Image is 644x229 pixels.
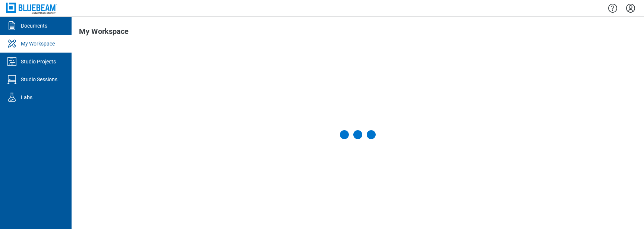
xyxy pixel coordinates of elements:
[6,38,18,50] svg: My Workspace
[21,58,56,65] div: Studio Projects
[21,22,47,29] div: Documents
[6,3,57,13] img: Bluebeam, Inc.
[21,94,32,101] div: Labs
[6,73,18,85] svg: Studio Sessions
[6,20,18,32] svg: Documents
[79,27,129,39] h1: My Workspace
[6,91,18,103] svg: Labs
[21,40,55,47] div: My Workspace
[21,76,57,83] div: Studio Sessions
[340,130,376,139] div: Loading My Workspace
[625,2,637,15] button: Settings
[6,56,18,68] svg: Studio Projects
